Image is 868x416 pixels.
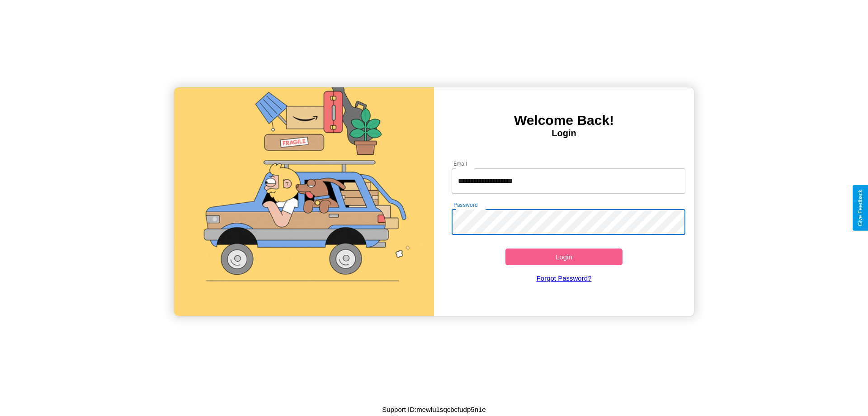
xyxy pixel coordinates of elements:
[382,403,486,416] p: Support ID: mewlu1sqcbcfudp5n1e
[453,201,477,209] label: Password
[434,113,694,128] h3: Welcome Back!
[174,87,434,316] img: gif
[505,249,623,265] button: Login
[857,190,863,226] div: Give Feedback
[447,265,681,291] a: Forgot Password?
[434,128,694,139] h4: Login
[453,160,467,167] label: Email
